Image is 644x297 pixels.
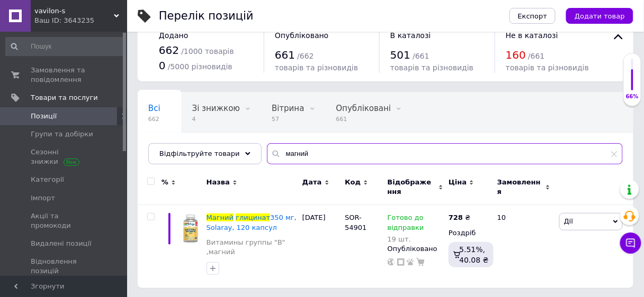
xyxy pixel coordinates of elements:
span: 350 мг, Solaray, 120 капсул [207,214,297,231]
span: Відновлення позицій [31,257,98,276]
span: Акції та промокоди [31,211,98,230]
span: 662 [148,115,160,123]
span: Замовлення [497,178,543,197]
span: Опубліковані [336,104,391,113]
div: 66% [624,93,641,100]
span: Товари та послуги [31,93,98,103]
span: Дії [564,217,573,225]
span: 662 [159,44,179,57]
span: 661 [275,49,295,61]
span: vavilon-s [34,6,114,16]
span: Додати товар [575,12,625,20]
span: Приховані [148,144,191,153]
img: Магний глицинат 350 мг, Solaray, 120 капсул [180,213,201,245]
span: Готово до відправки [388,214,424,234]
span: 0 [159,59,166,72]
span: Дата [302,178,322,187]
span: Позиції [31,112,57,121]
span: товарів та різновидів [506,63,589,72]
div: Перелік позицій [159,11,254,22]
span: Замовлення та повідомлення [31,66,98,85]
input: Пошук по назві позиції, артикулу і пошуковим запитам [267,143,623,164]
span: Зі знижкою [192,104,240,113]
span: / 661 [413,52,429,60]
span: товарів та різновидів [275,63,358,72]
span: Всі [148,104,160,113]
span: / 1000 товарів [181,47,234,55]
span: товарів та різновидів [390,63,473,72]
span: Відфільтруйте товари [159,150,240,157]
span: Вітрина [272,104,304,113]
span: 4 [192,115,240,123]
span: глицинат [236,214,270,221]
span: / 662 [297,52,314,60]
button: Чат з покупцем [620,233,641,254]
div: 19 шт. [388,235,443,243]
a: Магнийглицинат350 мг, Solaray, 120 капсул [207,214,297,231]
a: Витамины группы "В" ,магний [207,238,297,257]
span: Категорії [31,175,64,184]
span: Імпорт [31,193,55,203]
span: Не в каталозі [506,31,558,40]
span: 57 [272,115,304,123]
div: Опубліковано [388,244,443,254]
div: Ваш ID: 3643235 [34,16,127,25]
b: 728 [449,214,463,221]
span: Видалені позиції [31,239,92,248]
span: Ціна [449,178,467,187]
span: 501 [390,49,410,61]
span: 160 [506,49,526,61]
input: Пошук [5,37,125,56]
button: Експорт [509,8,556,24]
div: Роздріб [449,228,488,238]
span: В каталозі [390,31,431,40]
button: Додати товар [566,8,633,24]
div: ₴ [449,213,470,222]
span: / 661 [528,52,544,60]
span: Код [345,178,361,187]
span: 661 [336,115,391,123]
span: Додано [159,31,188,40]
div: 10 [491,205,557,288]
span: Групи та добірки [31,129,93,139]
span: Опубліковано [275,31,329,40]
span: 5.51%, 40.08 ₴ [460,245,489,264]
span: Магний [207,214,234,221]
span: Експорт [518,12,548,20]
div: [DATE] [300,205,342,288]
span: SOR-54901 [345,214,366,231]
span: % [162,178,168,187]
span: Сезонні знижки [31,147,98,166]
span: Назва [207,178,230,187]
span: Відображення [388,178,436,197]
span: / 5000 різновидів [168,62,232,71]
